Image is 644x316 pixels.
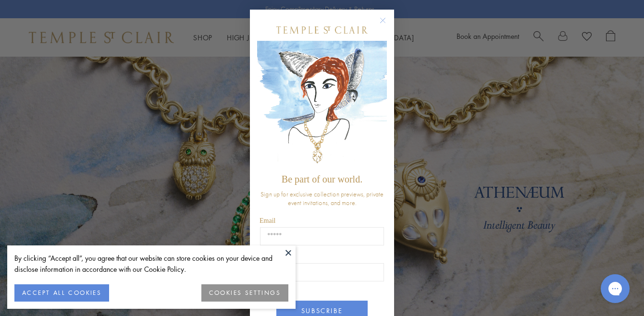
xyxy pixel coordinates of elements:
iframe: Gorgias live chat messenger [596,271,634,306]
img: Temple St. Clair [276,26,368,34]
div: By clicking “Accept all”, you agree that our website can store cookies on your device and disclos... [14,253,288,275]
span: Be part of our world. [282,174,362,184]
button: COOKIES SETTINGS [201,284,288,302]
button: ACCEPT ALL COOKIES [14,284,109,302]
button: Close dialog [382,19,394,31]
input: Email [260,227,384,245]
span: Sign up for exclusive collection previews, private event invitations, and more. [260,190,384,207]
span: Email [260,217,275,224]
img: c4a9eb12-d91a-4d4a-8ee0-386386f4f338.jpeg [257,41,387,169]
